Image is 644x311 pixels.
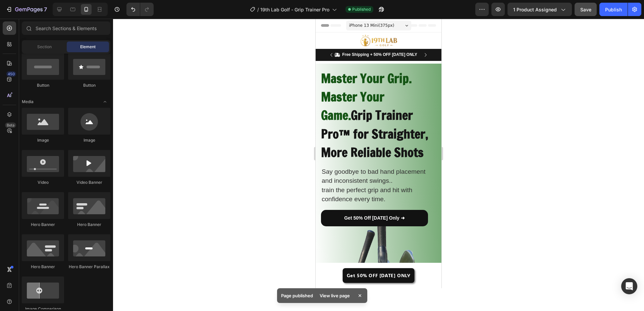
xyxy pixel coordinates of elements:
[22,99,34,105] span: Media
[5,123,16,128] div: Beta
[68,264,110,270] div: Hero Banner Parallax
[281,292,313,299] p: Page published
[580,7,591,12] span: Save
[22,21,110,35] input: Search Sections & Elements
[3,3,50,16] button: 7
[513,6,557,13] span: 1 product assigned
[6,71,16,77] div: 450
[260,6,329,13] span: 19th Lab Golf - Grip Trainer Pro
[37,44,52,50] span: Section
[44,5,47,13] p: 7
[605,6,622,13] div: Publish
[22,82,64,88] div: Button
[22,222,64,228] div: Hero Banner
[575,3,597,16] button: Save
[22,264,64,270] div: Hero Banner
[316,19,441,288] iframe: Design area
[68,82,110,88] div: Button
[352,6,371,12] span: Published
[68,179,110,185] div: Video Banner
[126,3,154,16] div: Undo/Redo
[68,222,110,228] div: Hero Banner
[68,137,110,143] div: Image
[80,44,96,50] span: Element
[599,3,628,16] button: Publish
[22,179,64,185] div: Video
[257,6,259,13] span: /
[100,96,110,107] span: Toggle open
[621,278,637,294] div: Open Intercom Messenger
[22,137,64,143] div: Image
[507,3,572,16] button: 1 product assigned
[316,291,354,300] div: View live page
